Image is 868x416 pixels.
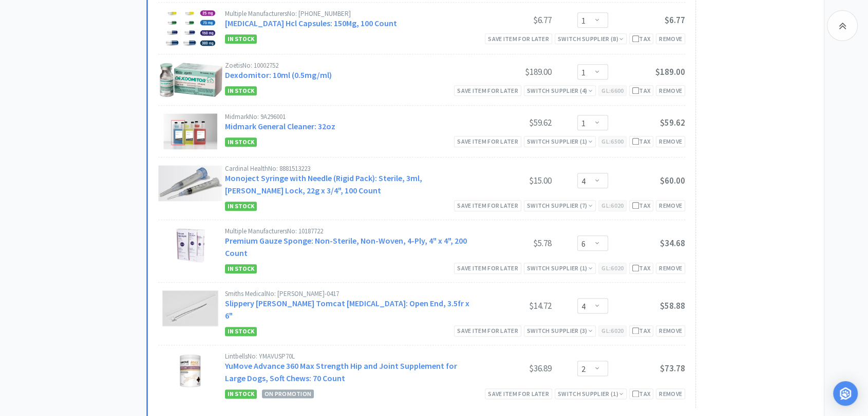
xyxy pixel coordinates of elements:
span: In Stock [225,389,257,399]
div: Remove [656,136,685,147]
div: $36.89 [475,362,552,374]
img: 9f521e203971486a801d6b71a46b651c_1659.png [158,165,222,201]
div: $6.77 [475,14,552,26]
img: 3768b930001346bbb93264369c5c45c4_13161.png [163,113,217,149]
a: YuMove Advance 360 Max Strength Hip and Joint Supplement for Large Dogs, Soft Chews: 70 Count [225,361,457,383]
div: Save item for later [454,263,521,273]
div: Switch Supplier ( 3 ) [527,326,593,335]
div: Switch Supplier ( 1 ) [558,389,624,399]
div: Save item for later [454,200,521,211]
a: Monoject Syringe with Needle (Rigid Pack): Sterile, 3ml, [PERSON_NAME] Lock, 22g x 3/4", 100 Count [225,173,422,195]
div: Remove [656,85,685,96]
div: Tax [632,326,650,335]
a: Premium Gauze Sponge: Non-Sterile, Non-Woven, 4-Ply, 4" x 4", 200 Count [225,235,467,258]
div: Save item for later [454,136,521,147]
span: $73.78 [660,363,685,374]
img: e6f269672cb14c2babdbd97501ad79c3_274498.png [175,228,205,264]
img: 5bb92048b08d41dea7df5a5e96ce7253_137.png [158,62,222,97]
div: Save item for later [454,325,521,336]
div: Switch Supplier ( 1 ) [527,263,593,273]
span: In Stock [225,327,257,336]
div: Remove [656,388,685,399]
div: Remove [656,200,685,211]
a: Dexdomitor: 10ml (0.5mg/ml) [225,70,332,80]
img: 2607507245314f2da4257cef0bba1bad_2094.png [162,290,218,326]
div: $15.00 [475,174,552,187]
div: Save item for later [485,33,552,44]
span: In Stock [225,34,257,44]
span: $34.68 [660,237,685,249]
span: In Stock [225,137,257,147]
div: Multiple Manufacturers No: 10187722 [225,228,475,234]
img: a7e8db5819294adba29a26c7136aeb09_462339.png [165,10,216,46]
div: Switch Supplier ( 4 ) [527,86,593,95]
div: $14.72 [475,300,552,312]
div: $59.62 [475,116,552,129]
a: Slippery [PERSON_NAME] Tomcat [MEDICAL_DATA]: Open End, 3.5fr x 6" [225,298,469,321]
div: GL: 6600 [598,85,627,96]
a: [MEDICAL_DATA] Hcl Capsules: 150Mg, 100 Count [225,18,397,28]
div: Switch Supplier ( 1 ) [527,136,593,146]
a: Midmark General Cleaner: 32oz [225,121,335,131]
div: GL: 6020 [598,200,627,211]
div: Open Intercom Messenger [833,381,858,406]
span: $189.00 [655,66,685,77]
div: Save item for later [485,388,552,399]
div: Tax [632,389,650,399]
span: On Promotion [262,389,314,398]
div: Tax [632,34,650,44]
div: Remove [656,263,685,273]
div: GL: 6500 [598,136,627,147]
div: Tax [632,86,650,95]
span: $59.62 [660,117,685,128]
div: Cardinal Health No: 8881513223 [225,165,475,172]
div: $189.00 [475,66,552,78]
span: In Stock [225,264,257,273]
div: GL: 6020 [598,325,627,336]
div: Zoetis No: 10002752 [225,62,475,69]
div: Multiple Manufacturers No: [PHONE_NUMBER] [225,10,475,17]
div: GL: 6020 [598,263,627,273]
div: $5.78 [475,237,552,249]
div: Remove [656,325,685,336]
div: Smiths Medical No: [PERSON_NAME]-0417 [225,290,475,297]
img: 86051f8be8fe4a4a93f7d2c48aa66ff4_626732.png [178,353,203,389]
span: $6.77 [665,14,685,26]
div: Tax [632,136,650,146]
span: In Stock [225,86,257,95]
span: $60.00 [660,175,685,186]
div: Switch Supplier ( 7 ) [527,201,593,210]
div: Tax [632,263,650,273]
span: In Stock [225,202,257,211]
div: Remove [656,33,685,44]
div: Save item for later [454,85,521,96]
div: Tax [632,201,650,210]
div: Switch Supplier ( 8 ) [558,34,624,44]
span: $58.88 [660,300,685,311]
div: Lintbells No: YMAVUSP70L [225,353,475,360]
div: Midmark No: 9A296001 [225,113,475,120]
